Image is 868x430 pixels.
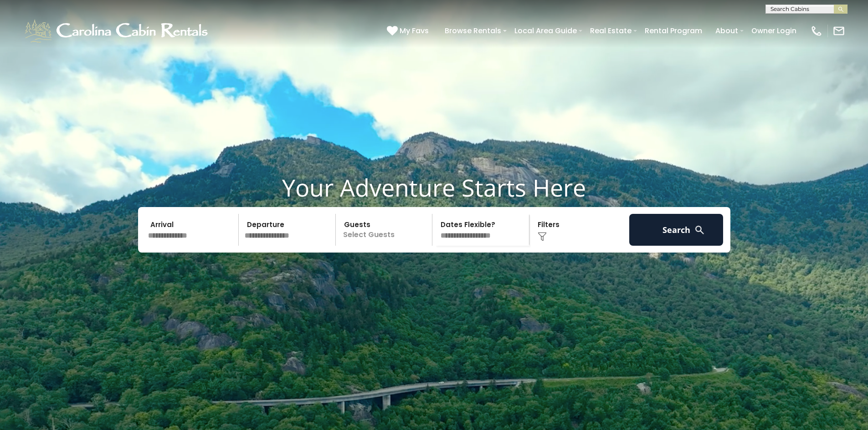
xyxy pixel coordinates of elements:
[440,23,506,39] a: Browse Rentals
[510,23,581,39] a: Local Area Guide
[23,17,212,45] img: White-1-1-2.png
[538,232,547,241] img: filter--v1.png
[810,25,823,37] img: phone-regular-white.png
[7,173,861,202] h1: Your Adventure Starts Here
[711,23,743,39] a: About
[747,23,801,39] a: Owner Login
[400,25,429,36] span: My Favs
[640,23,707,39] a: Rental Program
[586,23,636,39] a: Real Estate
[832,25,845,37] img: mail-regular-white.png
[694,224,705,236] img: search-regular-white.png
[387,25,431,37] a: My Favs
[339,214,432,246] p: Select Guests
[629,214,724,246] button: Search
